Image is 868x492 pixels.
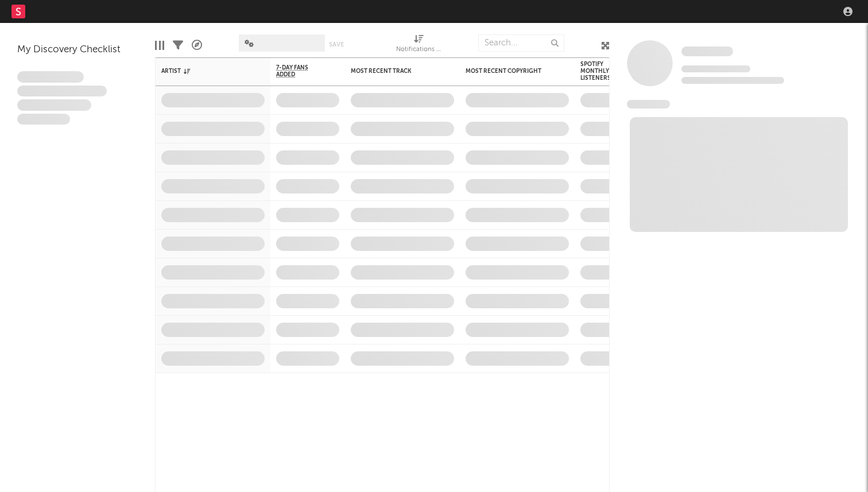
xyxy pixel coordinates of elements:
span: Lorem ipsum dolor [17,71,84,83]
div: Spotify Monthly Listeners [580,61,621,82]
span: Integer aliquet in purus et [17,86,107,97]
span: Tracking Since: [DATE] [681,65,750,72]
div: Filters [173,29,183,62]
a: Some Artist [681,46,733,57]
div: Most Recent Track [351,68,437,75]
span: Some Artist [681,47,733,56]
div: Most Recent Copyright [466,68,552,75]
div: Artist [161,68,247,75]
button: Save [329,41,344,48]
input: Search... [478,34,564,52]
span: News Feed [627,100,670,109]
div: A&R Pipeline [192,29,202,62]
span: Aliquam viverra [17,114,70,125]
div: Edit Columns [155,29,164,62]
span: 0 fans last week [681,77,784,84]
div: My Discovery Checklist [17,43,138,57]
div: Notifications (Artist) [396,29,442,62]
span: Praesent ac interdum [17,99,91,111]
span: 7-Day Fans Added [276,64,322,78]
div: Notifications (Artist) [396,43,442,57]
